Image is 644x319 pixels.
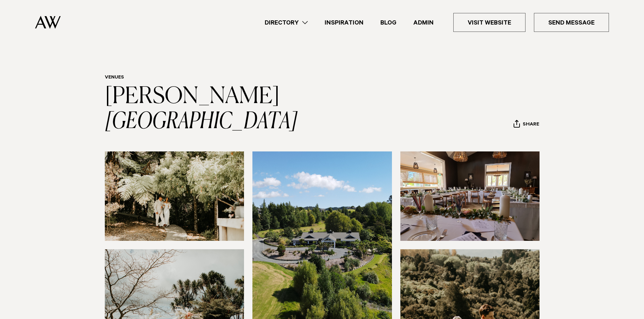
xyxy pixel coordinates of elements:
[316,18,372,27] a: Inspiration
[513,120,540,130] button: Share
[453,13,526,32] a: Visit Website
[534,13,609,32] a: Send Message
[405,18,442,27] a: Admin
[105,75,124,81] a: Venues
[523,122,539,128] span: Share
[256,18,316,27] a: Directory
[35,16,61,29] img: Auckland Weddings Logo
[372,18,405,27] a: Blog
[105,86,298,133] a: [PERSON_NAME][GEOGRAPHIC_DATA]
